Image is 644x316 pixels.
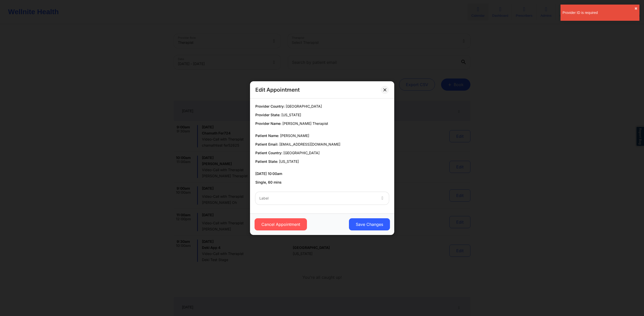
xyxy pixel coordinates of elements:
[255,112,389,117] p: Provider State:
[282,121,328,126] span: [PERSON_NAME] Therapist
[634,7,637,11] button: close
[279,159,299,164] span: [US_STATE]
[255,171,389,176] p: [DATE] 10:00am
[280,133,309,138] span: [PERSON_NAME]
[563,10,634,15] div: Provider ID is required
[255,86,300,93] h2: Edit Appointment
[279,142,340,146] span: [EMAIL_ADDRESS][DOMAIN_NAME]
[281,113,301,117] span: [US_STATE]
[349,218,390,230] button: Save Changes
[283,151,320,155] span: [GEOGRAPHIC_DATA]
[254,218,307,230] button: Cancel Appointment
[255,142,389,147] p: Patient Email:
[255,121,389,126] p: Provider Name:
[255,104,389,109] p: Provider Country:
[255,133,389,138] p: Patient Name:
[286,104,322,108] span: [GEOGRAPHIC_DATA]
[255,180,389,185] p: Single, 60 mins
[255,150,389,155] p: Patient Country:
[255,159,389,164] p: Patient State:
